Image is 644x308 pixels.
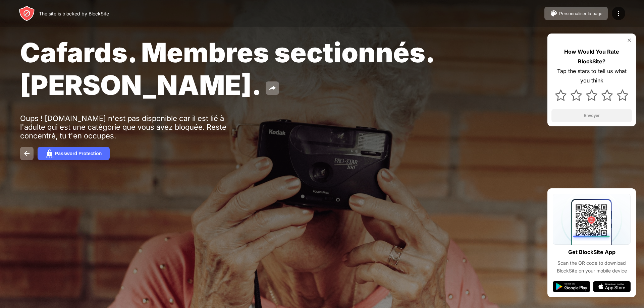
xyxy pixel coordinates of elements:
button: Password Protection [38,147,110,160]
div: Tap the stars to tell us what you think [551,66,632,86]
img: app-store.svg [593,281,631,292]
span: Cafards. Membres sectionnés. [PERSON_NAME]. [20,36,434,101]
div: Get BlockSite App [568,247,615,257]
button: Envoyer [551,109,632,122]
div: Personnaliser la page [559,11,602,16]
img: password.svg [46,149,54,158]
img: star.svg [601,89,613,101]
img: star.svg [586,89,597,101]
img: star.svg [555,89,567,101]
img: rate-us-close.svg [627,38,632,43]
div: Oups ! [DOMAIN_NAME] n'est pas disponible car il est lié à l'adulte qui est une catégorie que vou... [20,114,227,140]
img: menu-icon.svg [614,9,623,17]
img: back.svg [23,149,31,158]
button: Personnaliser la page [544,7,608,20]
div: How Would You Rate BlockSite? [551,47,632,66]
div: The site is blocked by BlockSite [39,11,109,16]
img: qrcode.svg [553,194,631,245]
img: header-logo.svg [19,5,35,21]
img: share.svg [268,84,276,92]
img: star.svg [617,89,628,101]
iframe: Banner [20,224,179,300]
img: star.svg [571,89,582,101]
img: google-play.svg [553,281,590,292]
div: Password Protection [55,151,102,156]
div: Scan the QR code to download BlockSite on your mobile device [553,259,631,274]
img: pallet.svg [550,9,558,17]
